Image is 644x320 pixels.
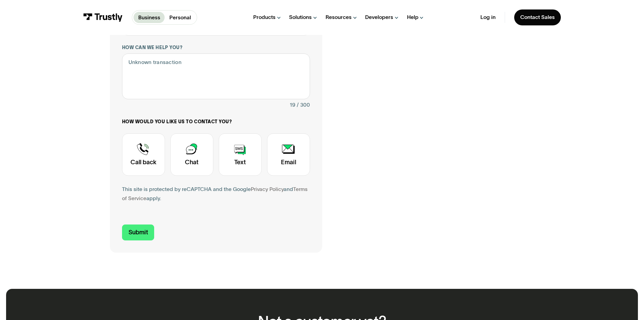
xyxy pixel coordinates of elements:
[407,14,419,21] div: Help
[165,12,195,23] a: Personal
[134,12,165,23] a: Business
[251,186,284,192] a: Privacy Policy
[14,308,41,318] ul: Language list
[289,14,312,21] div: Solutions
[297,101,310,110] div: / 300
[83,13,123,22] img: Trustly Logo
[480,14,496,21] a: Log in
[169,14,191,22] p: Personal
[122,185,310,203] div: This site is protected by reCAPTCHA and the Google and apply.
[520,14,555,21] div: Contact Sales
[122,45,310,51] label: How can we help you?
[138,14,160,22] p: Business
[253,14,276,21] div: Products
[365,14,393,21] div: Developers
[122,119,310,125] label: How would you like us to contact you?
[290,101,295,110] div: 19
[122,225,154,240] input: Submit
[7,308,41,318] aside: Language selected: English (United States)
[326,14,352,21] div: Resources
[514,9,561,25] a: Contact Sales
